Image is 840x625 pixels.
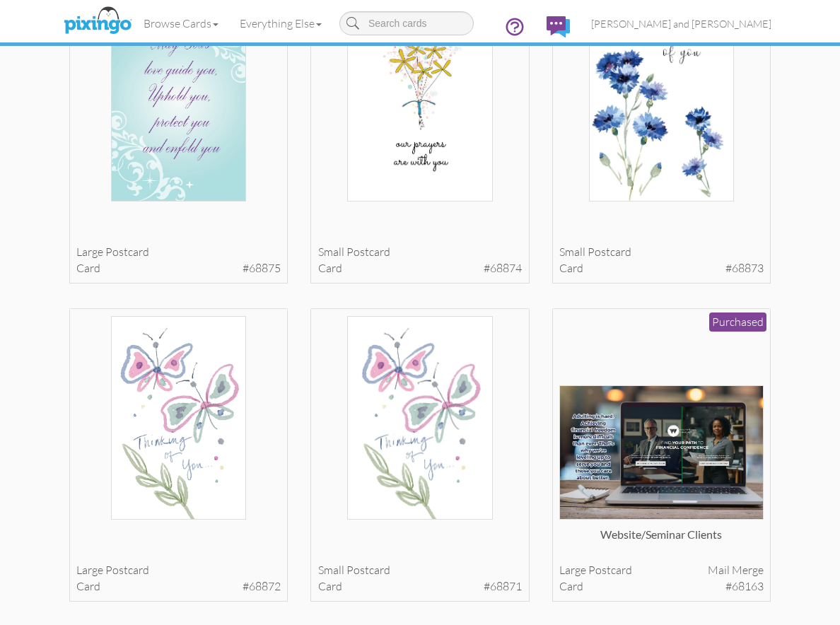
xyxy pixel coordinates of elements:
span: #68875 [243,260,281,276]
div: Purchased [709,312,766,332]
a: Everything Else [229,6,332,41]
input: Search cards [339,11,474,35]
img: 122681-1-1729697211386-7c884c4d94aacc10-qa.jpg [347,316,492,520]
div: card [318,260,523,276]
span: #68874 [484,260,522,276]
div: card [559,578,764,595]
span: #68872 [243,578,281,595]
span: postcard [105,563,149,577]
span: postcard [588,563,632,577]
span: postcard [105,245,149,259]
span: [PERSON_NAME] and [PERSON_NAME] [591,18,771,30]
img: 121854-1-1727896994614-be61c755f04f1f2a-qa.jpg [559,385,764,520]
div: card [318,578,523,595]
span: #68873 [725,260,764,276]
img: pixingo logo [60,4,135,39]
img: 122682-1-1729697517018-35d11526eae46e62-qa.jpg [111,316,245,520]
span: large [76,245,103,259]
span: #68163 [725,578,764,595]
span: small [318,563,344,577]
span: large [559,563,586,577]
span: postcard [588,245,631,259]
div: card [76,260,281,276]
span: Mail merge [708,562,764,578]
a: Browse Cards [133,6,229,41]
span: postcard [346,245,390,259]
span: #68871 [484,578,522,595]
div: card [559,260,764,276]
div: card [76,578,281,595]
span: large [76,563,103,577]
img: comments.svg [547,16,570,37]
span: small [318,245,344,259]
span: small [559,245,585,259]
a: [PERSON_NAME] and [PERSON_NAME] [581,6,782,42]
div: Website/Seminar Clients [559,527,764,555]
span: postcard [346,563,390,577]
